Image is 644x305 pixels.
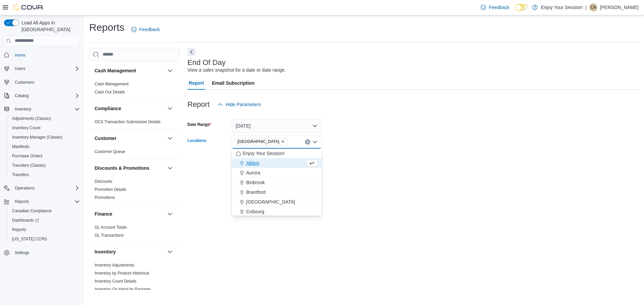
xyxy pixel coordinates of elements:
[187,67,286,74] div: View a sales snapshot for a date or date range.
[12,92,80,100] span: Catalog
[166,134,174,142] button: Customer
[12,78,37,86] a: Customers
[232,168,322,178] button: Aurora
[9,161,48,169] a: Transfers (Classic)
[1,50,83,60] button: Home
[12,184,80,192] span: Operations
[9,124,43,132] a: Inventory Count
[95,119,161,125] span: OCS Transaction Submission Details
[9,124,80,132] span: Inventory Count
[15,250,29,255] span: Settings
[15,93,29,98] span: Catalog
[12,208,52,214] span: Canadian Compliance
[95,149,125,154] span: Customer Queue
[1,64,83,73] button: Users
[15,66,25,71] span: Users
[95,179,112,184] a: Discounts
[95,149,125,154] a: Customer Queue
[95,287,151,292] span: Inventory On Hand by Package
[7,142,83,151] button: Manifests
[95,225,127,230] a: GL Account Totals
[9,161,80,169] span: Transfers (Classic)
[15,80,34,85] span: Customers
[246,199,295,205] span: [GEOGRAPHIC_DATA]
[12,198,80,206] span: Reports
[12,218,39,223] span: Dashboards
[95,135,165,142] button: Customer
[7,216,83,225] a: Dashboards
[95,271,149,276] a: Inventory by Product Historical
[9,235,50,243] a: [US_STATE] CCRS
[9,115,80,123] span: Adjustments (Classic)
[95,287,151,292] a: Inventory On Hand by Package
[478,1,512,14] a: Feedback
[7,234,83,244] button: [US_STATE] CCRS
[312,139,318,145] button: Close list of options
[89,148,179,158] div: Customer
[232,187,322,197] button: Brantford
[1,248,83,257] button: Settings
[9,152,45,160] a: Purchase Orders
[95,165,165,171] button: Discounts & Promotions
[232,158,322,168] button: Albion
[12,172,29,177] span: Transfers
[9,226,29,234] a: Reports
[234,138,288,145] span: Brockville
[166,210,174,218] button: Finance
[591,3,596,11] span: CA
[12,135,62,140] span: Inventory Manager (Classic)
[95,211,165,217] button: Finance
[7,151,83,161] button: Purchase Orders
[95,262,134,268] span: Inventory Adjustments
[95,271,149,276] span: Inventory by Product Historical
[187,138,207,143] label: Locations
[7,206,83,216] button: Canadian Compliance
[215,98,264,111] button: Hide Parameters
[187,100,210,108] h3: Report
[89,177,179,204] div: Discounts & Promotions
[12,78,80,86] span: Customers
[589,3,597,11] div: Carrie Anderson
[13,4,44,11] img: Cova
[12,65,80,73] span: Users
[9,133,80,141] span: Inventory Manager (Classic)
[95,165,149,171] h3: Discounts & Promotions
[95,248,165,255] button: Inventory
[95,211,112,217] h3: Finance
[15,53,25,58] span: Home
[95,90,125,94] a: Cash Out Details
[15,185,35,191] span: Operations
[281,140,285,144] button: Remove Brockville from selection in this group
[95,105,121,112] h3: Compliance
[9,226,80,234] span: Reports
[4,48,80,275] nav: Complex example
[9,235,80,243] span: Washington CCRS
[9,143,80,151] span: Manifests
[9,216,42,224] a: Dashboards
[12,65,28,73] button: Users
[1,104,83,114] button: Inventory
[12,116,51,121] span: Adjustments (Classic)
[95,67,136,74] h3: Cash Management
[232,178,322,187] button: Binbrook
[237,138,279,145] span: [GEOGRAPHIC_DATA]
[246,169,260,176] span: Aurora
[12,163,46,168] span: Transfers (Classic)
[128,23,162,36] a: Feedback
[139,26,160,33] span: Feedback
[246,179,265,186] span: Binbrook
[9,207,80,215] span: Canadian Compliance
[89,223,179,242] div: Finance
[95,248,116,255] h3: Inventory
[226,101,261,108] span: Hide Parameters
[305,139,310,145] button: Clear input
[187,48,196,56] button: Next
[12,51,80,59] span: Home
[232,149,322,158] button: Enjoy Your Session!
[1,91,83,100] button: Catalog
[95,233,124,238] a: GL Transactions
[12,51,28,59] a: Home
[95,67,165,74] button: Cash Management
[515,4,529,11] input: Dark Mode
[585,3,587,11] p: |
